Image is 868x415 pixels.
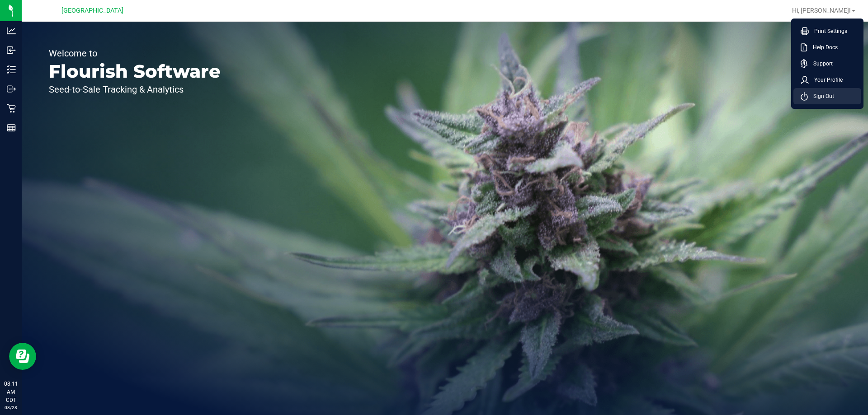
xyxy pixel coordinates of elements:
p: Seed-to-Sale Tracking & Analytics [49,85,221,94]
inline-svg: Inbound [7,46,16,55]
p: 08:11 AM CDT [4,380,18,404]
a: Support [801,59,858,68]
inline-svg: Retail [7,104,16,113]
p: 08/28 [4,404,18,411]
span: Support [808,59,833,68]
li: Sign Out [793,88,861,104]
span: Help Docs [807,43,838,52]
inline-svg: Outbound [7,84,16,93]
inline-svg: Analytics [7,26,16,35]
span: Your Profile [809,75,843,84]
span: Sign Out [808,92,834,101]
span: Print Settings [809,27,847,36]
a: Help Docs [801,43,858,52]
p: Welcome to [49,49,221,58]
p: Flourish Software [49,62,221,80]
iframe: Resource center [9,343,36,370]
inline-svg: Inventory [7,65,16,74]
inline-svg: Reports [7,123,16,132]
span: Hi, [PERSON_NAME]! [792,7,851,14]
span: [GEOGRAPHIC_DATA] [61,7,123,14]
